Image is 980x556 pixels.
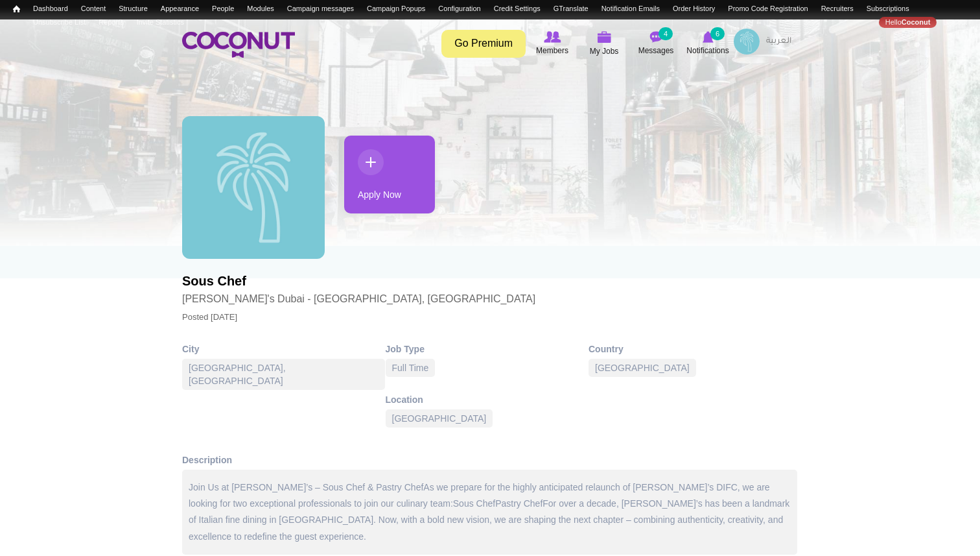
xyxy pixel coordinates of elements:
a: Order History [666,3,721,14]
a: Browse Members Members [526,29,578,58]
a: Go Premium [441,30,526,58]
a: Recruiters [815,3,860,14]
a: HelloCoconut [879,17,937,28]
a: Campaign messages [281,3,360,14]
h3: [PERSON_NAME]'s Dubai - [GEOGRAPHIC_DATA], [GEOGRAPHIC_DATA] [182,290,535,308]
div: Country [589,343,792,356]
span: Notifications [686,44,729,57]
img: company.jpg [182,116,325,259]
a: Credit Settings [487,3,547,14]
div: Join Us at [PERSON_NAME]’s – Sous Chef & Pastry ChefAs we prepare for the highly anticipated rela... [182,470,797,555]
a: العربية [760,29,798,54]
strong: Coconut [902,18,931,26]
span: Home [13,5,20,14]
a: Reports [92,17,130,28]
img: Messages [649,31,662,43]
a: My Jobs My Jobs [578,29,630,59]
a: Apply Now [344,136,435,213]
a: Promo Code Registration [721,3,814,14]
span: Members [536,44,568,57]
a: Invite Statistics [130,17,191,28]
img: Browse Members [544,31,561,43]
a: Messages Messages 4 [630,29,682,58]
a: Log out [937,17,974,28]
a: Unsubscribe List [27,17,92,28]
a: Notifications Notifications 6 [682,29,734,58]
a: Modules [240,3,281,14]
a: Notification Emails [595,3,666,14]
img: Home [182,32,295,58]
span: Messages [638,44,674,57]
small: 6 [710,27,725,40]
p: Posted [DATE] [182,308,535,326]
a: GTranslate [547,3,595,14]
div: [GEOGRAPHIC_DATA] [386,409,493,428]
div: Job Type [386,343,589,356]
div: Description [182,453,798,466]
div: [GEOGRAPHIC_DATA] [589,359,696,377]
div: City [182,343,386,356]
div: Location [386,393,589,406]
a: Subscriptions [860,3,916,14]
a: Dashboard [27,3,75,14]
a: Structure [112,3,154,14]
div: Full Time [386,359,436,377]
a: Home [6,3,27,16]
a: People [205,3,240,14]
a: Appearance [154,3,205,14]
a: Content [75,3,112,14]
h2: Sous Chef [182,272,535,290]
span: My Jobs [590,45,619,58]
img: Notifications [703,31,714,43]
img: My Jobs [597,31,611,43]
a: Campaign Popups [360,3,432,14]
small: 4 [659,27,673,40]
a: Configuration [432,3,487,14]
div: [GEOGRAPHIC_DATA], [GEOGRAPHIC_DATA] [182,359,385,390]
